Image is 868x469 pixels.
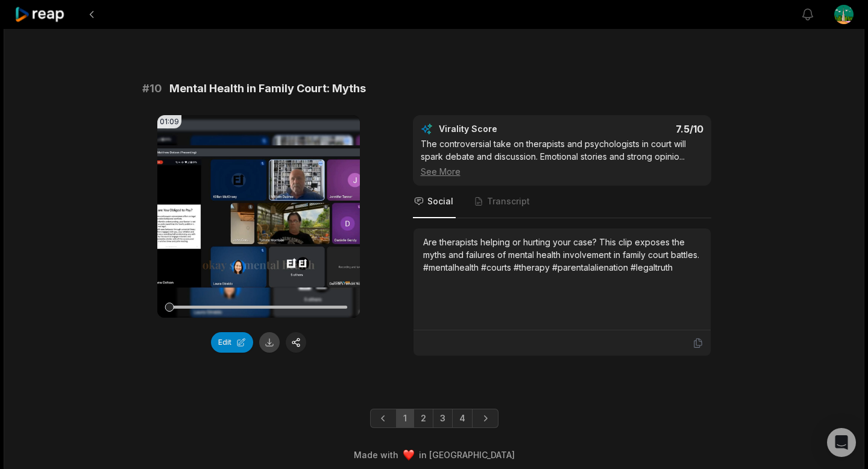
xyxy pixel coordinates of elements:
span: # 10 [142,80,162,97]
div: See More [421,165,703,178]
span: Social [427,195,453,207]
div: Are therapists helping or hurting your case? This clip exposes the myths and failures of mental h... [423,236,701,274]
span: Transcript [487,195,530,207]
button: Edit [211,332,253,353]
div: Virality Score [439,123,568,135]
a: Next page [472,409,498,428]
a: Page 2 [414,409,433,428]
a: Page 4 [452,409,473,428]
video: Your browser does not support mp4 format. [157,115,360,318]
a: Previous page [370,409,397,428]
ul: Pagination [370,409,498,428]
a: Page 1 is your current page [396,409,414,428]
img: heart emoji [403,450,414,461]
span: Mental Health in Family Court: Myths [169,80,366,97]
div: 7.5 /10 [574,123,703,135]
div: Made with in [GEOGRAPHIC_DATA] [15,449,853,461]
div: The controversial take on therapists and psychologists in court will spark debate and discussion.... [421,137,703,178]
nav: Tabs [413,186,711,218]
a: Page 3 [433,409,453,428]
div: Open Intercom Messenger [827,428,856,457]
